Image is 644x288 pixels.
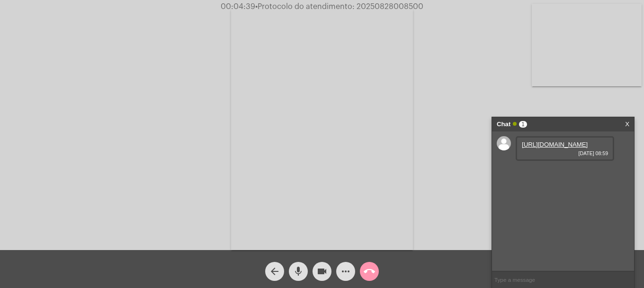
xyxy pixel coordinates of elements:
[255,3,423,10] span: Protocolo do atendimento: 20250828008500
[513,122,517,126] span: Online
[316,266,328,277] mat-icon: videocam
[519,121,527,128] span: 1
[340,266,351,277] mat-icon: more_horiz
[293,266,304,277] mat-icon: mic
[497,117,510,131] strong: Chat
[625,117,629,131] a: X
[522,141,588,148] a: [URL][DOMAIN_NAME]
[255,3,258,10] span: •
[364,266,375,277] mat-icon: call_end
[492,271,634,288] input: Type a message
[221,3,255,10] span: 00:04:39
[522,150,608,156] span: [DATE] 08:59
[269,266,280,277] mat-icon: arrow_back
